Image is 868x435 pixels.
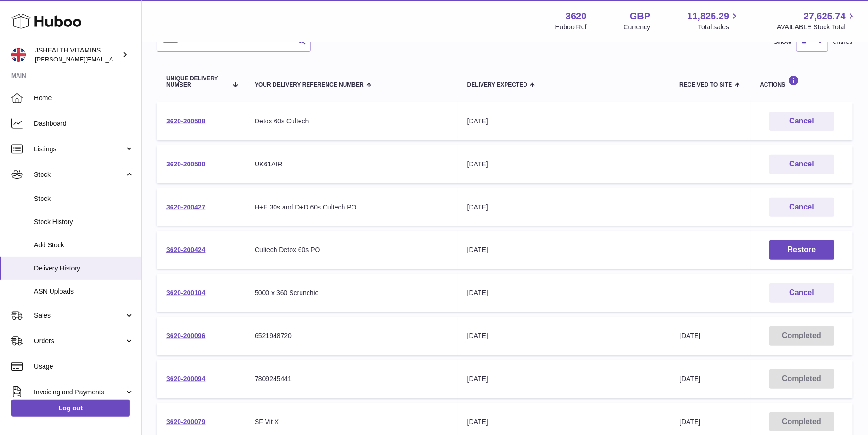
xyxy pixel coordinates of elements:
[555,23,587,32] div: Huboo Ref
[630,10,650,23] strong: GBP
[769,198,834,217] button: Cancel
[777,10,857,32] a: 27,625.74 AVAILABLE Stock Total
[35,55,189,63] span: [PERSON_NAME][EMAIL_ADDRESS][DOMAIN_NAME]
[34,311,124,320] span: Sales
[760,75,843,88] div: Actions
[255,245,448,254] div: Cultech Detox 60s PO
[34,241,134,250] span: Add Stock
[777,23,857,32] span: AVAILABLE Stock Total
[34,145,124,154] span: Listings
[34,217,134,226] span: Stock History
[769,283,834,303] button: Cancel
[166,246,206,253] a: 3620-200424
[467,203,661,212] div: [DATE]
[833,37,853,46] span: entries
[774,37,791,46] label: Show
[34,362,134,371] span: Usage
[687,10,740,32] a: 11,825.29 Total sales
[680,82,732,88] span: Received to Site
[680,375,701,383] span: [DATE]
[166,332,206,339] a: 3620-200096
[166,76,228,88] span: Unique Delivery Number
[467,160,661,169] div: [DATE]
[255,160,448,169] div: UK61AIR
[34,337,124,346] span: Orders
[769,240,834,260] button: Restore
[166,117,206,125] a: 3620-200508
[624,23,651,32] div: Currency
[34,264,134,273] span: Delivery History
[255,203,448,212] div: H+E 30s and D+D 60s Cultech PO
[166,203,206,211] a: 3620-200427
[255,374,448,383] div: 7809245441
[804,10,846,23] span: 27,625.74
[166,418,206,426] a: 3620-200079
[467,331,661,340] div: [DATE]
[255,288,448,297] div: 5000 x 360 Scrunchie
[35,46,120,64] div: JSHEALTH VITAMINS
[680,332,701,339] span: [DATE]
[255,82,364,88] span: Your Delivery Reference Number
[255,117,448,126] div: Detox 60s Cultech
[11,48,26,62] img: francesca@jshealthvitamins.com
[34,119,134,128] span: Dashboard
[34,94,134,103] span: Home
[769,155,834,174] button: Cancel
[11,400,130,417] a: Log out
[255,331,448,340] div: 6521948720
[566,10,587,23] strong: 3620
[34,170,124,179] span: Stock
[687,10,729,23] span: 11,825.29
[166,160,206,168] a: 3620-200500
[34,194,134,203] span: Stock
[680,418,701,426] span: [DATE]
[467,288,661,297] div: [DATE]
[467,82,527,88] span: Delivery Expected
[166,375,206,383] a: 3620-200094
[467,374,661,383] div: [DATE]
[467,117,661,126] div: [DATE]
[769,112,834,131] button: Cancel
[467,418,661,426] div: [DATE]
[255,418,448,426] div: SF Vit X
[34,388,124,397] span: Invoicing and Payments
[34,287,134,296] span: ASN Uploads
[698,23,740,32] span: Total sales
[467,245,661,254] div: [DATE]
[166,289,206,296] a: 3620-200104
